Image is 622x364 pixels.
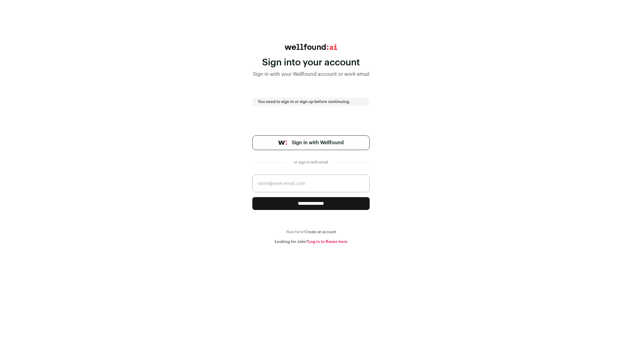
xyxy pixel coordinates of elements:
span: Sign in with Wellfound [292,139,344,146]
div: New here? [252,230,370,234]
a: Log in to Raven here [308,240,347,244]
input: name@work-email.com [252,175,370,192]
a: Sign in with Wellfound [252,135,370,150]
div: Sign in with your Wellfound account or work email [252,71,370,78]
img: wellfound-symbol-flush-black-fb3c872781a75f747ccb3a119075da62bfe97bd399995f84a933054e44a575c4.png [278,141,287,145]
img: wellfound:ai [285,44,337,50]
p: You need to sign in or sign up before continuing. [258,99,364,104]
div: Looking for Jobs? [252,239,370,244]
div: Sign into your account [252,57,370,68]
a: Create an account [305,230,336,234]
div: or sign in with email [291,160,331,165]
